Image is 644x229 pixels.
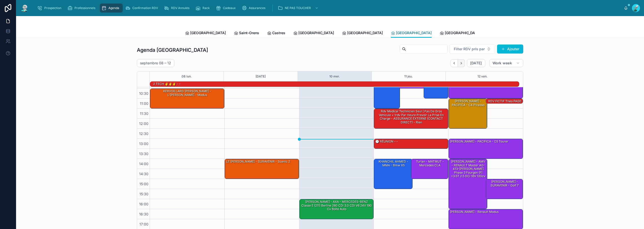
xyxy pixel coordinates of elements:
span: Prospection [44,6,61,10]
a: Castres [267,28,285,38]
span: 16:30 [138,212,150,216]
button: Ajouter [497,44,523,54]
div: LE [PERSON_NAME] - SURAVENIR - Scenic 2 [225,159,299,179]
a: [GEOGRAPHIC_DATA] [293,28,334,38]
span: 16:00 [138,202,150,206]
span: NE PAS TOUCHER [285,6,311,10]
div: [PERSON_NAME] - SURAVENIR - Golf 7 [487,179,522,188]
span: [DATE] [470,61,482,65]
button: [DATE] [256,71,266,81]
a: Assurances [240,4,269,13]
span: RDV Annulés [171,6,189,10]
div: [PERSON_NAME] - PACIFICA - C5 tourer [449,139,523,159]
h1: Agenda [GEOGRAPHIC_DATA] [137,47,208,54]
div: LE [PERSON_NAME] - SURAVENIR - Scenic 2 [226,159,291,164]
div: KERVOILLARD [PERSON_NAME] - L'[PERSON_NAME] - Modus [151,89,224,97]
a: RDV Annulés [163,4,193,13]
span: 12:30 [138,131,150,136]
span: Professionnels [74,6,95,10]
a: Agenda [100,4,123,13]
span: Castres [272,30,285,35]
div: RDV FICTIF Théo PAGE - AXA - ford mustang [487,99,522,107]
div: [PERSON_NAME] - AXA - MERCEDES-BENZ Classe E (211) Berline 280 CDi 3.0 CDI V6 24V 190 cv Boîte auto [300,199,374,219]
div: KHANCHIL AHMED - MMA - Bmw x5 [375,159,412,168]
div: [PERSON_NAME] [424,79,448,98]
span: 12:00 [138,121,150,126]
div: [PERSON_NAME] - PACIFICA - C4 picasso [450,99,487,107]
div: 🕒 RÉUNION - - [374,139,448,149]
img: App logo [20,4,29,12]
span: [GEOGRAPHIC_DATA] [298,30,334,35]
span: [GEOGRAPHIC_DATA] [396,30,432,35]
button: Back [451,59,458,67]
div: 2 TECH ✌️✌️✌️ - - [153,82,181,86]
span: 15:30 [138,192,150,196]
button: Work week [489,59,523,67]
span: [GEOGRAPHIC_DATA] [445,30,480,35]
span: [GEOGRAPHIC_DATA] [347,30,383,35]
span: Assurances [249,6,265,10]
a: NE PAS TOUCHER [276,4,321,13]
a: Cadeaux [214,4,239,13]
div: Turlan - MATMUT - Mercedes CLA [411,159,448,179]
button: Select Button [450,44,495,54]
span: Rack [203,6,210,10]
a: Prospection [36,4,65,13]
button: 08 lun. [182,71,192,81]
div: KHANCHIL AHMED - MMA - Bmw x5 [374,159,412,189]
span: 10:30 [138,91,150,96]
a: [GEOGRAPHIC_DATA] [440,28,480,38]
button: [DATE] [467,59,485,67]
div: [PERSON_NAME] - PACIFICA - C5 tourer [450,139,509,144]
span: 17:00 [138,222,150,226]
div: [PERSON_NAME] - Renault modus [449,209,523,229]
button: 11 jeu. [404,71,413,81]
a: [GEOGRAPHIC_DATA] [391,28,432,38]
span: 14:00 [138,162,150,166]
span: 11:30 [139,111,150,116]
span: 14:30 [138,172,150,176]
span: 13:00 [138,142,150,146]
button: Next [458,59,465,67]
span: [GEOGRAPHIC_DATA] [190,30,226,35]
a: Confirmation RDV [124,4,162,13]
span: Saint-Orens [239,30,259,35]
span: 11:00 [139,101,150,106]
div: 🕒 RÉUNION - - [375,139,398,144]
h2: septembre 08 – 12 [140,61,171,66]
button: 10 mer. [329,71,340,81]
div: [PERSON_NAME] - AMV - RENAULT Master AG-413-[PERSON_NAME] Phase 3 Fourgon (F) <3.5T 2.5 dCi 16V 1... [449,159,487,209]
div: [PERSON_NAME] - AMV - RENAULT Master AG-413-[PERSON_NAME] Phase 3 Fourgon (F) <3.5T 2.5 dCi 16V 1... [450,159,487,178]
a: Professionnels [66,4,99,13]
span: Work week [493,61,512,65]
div: [PERSON_NAME] - PACIFICA - C4 picasso [449,99,487,128]
a: [GEOGRAPHIC_DATA] [342,28,383,38]
span: Agenda [108,6,119,10]
span: Filter RDV pris par [454,47,485,52]
div: [PERSON_NAME] - SURAVENIR - Golf 7 [486,179,523,199]
button: 12 ven. [477,71,488,81]
div: [PERSON_NAME] - AXA - MERCEDES-BENZ Classe E (211) Berline 280 CDi 3.0 CDI V6 24V 190 cv Boîte auto [300,200,373,211]
a: Saint-Orens [234,28,259,38]
div: [PERSON_NAME] - Renault modus [450,210,499,214]
div: Turlan - MATMUT - Mercedes CLA [412,159,448,168]
div: RDV FICTIF Théo PAGE - AXA - ford mustang [486,99,523,104]
span: Cadeaux [223,6,236,10]
span: Confirmation RDV [132,6,158,10]
div: rdv medical technicien seul ( pas de gros vehicule + 1rdv par heure prevoir la prise en charge - ... [374,109,448,128]
div: KERVOILLARD [PERSON_NAME] - L'[PERSON_NAME] - Modus [150,89,224,108]
span: 13:30 [138,152,150,156]
a: Rack [194,4,213,13]
a: [GEOGRAPHIC_DATA] [185,28,226,38]
span: 15:00 [138,182,150,186]
div: [PERSON_NAME] [PERSON_NAME] - SURAVENIR - BMW X1 [449,79,523,98]
div: rdv medical technicien seul ( pas de gros vehicule + 1rdv par heure prevoir la prise en charge - ... [375,109,448,125]
div: scrollable content [33,3,624,14]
